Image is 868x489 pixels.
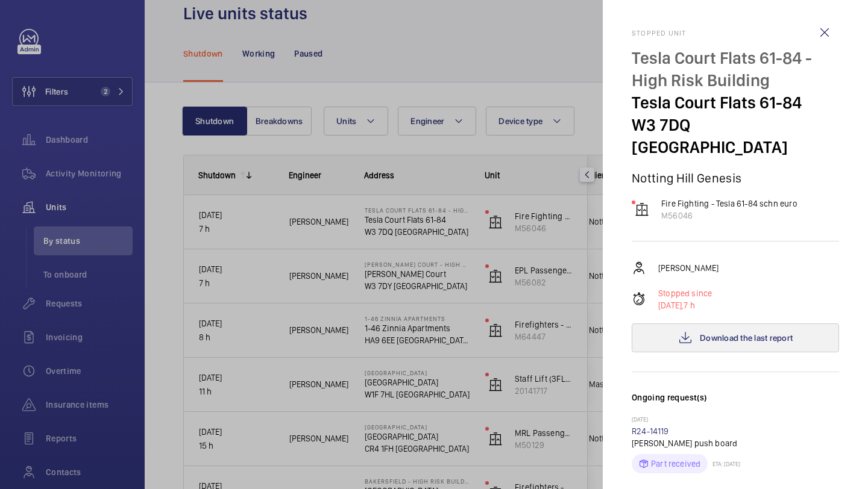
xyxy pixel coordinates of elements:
[635,202,649,217] img: elevator.svg
[700,333,793,343] span: Download the last report
[632,114,839,158] p: W3 7DQ [GEOGRAPHIC_DATA]
[651,458,700,470] p: Part received
[661,198,797,210] p: Fire Fighting - Tesla 61-84 schn euro
[632,416,839,425] p: [DATE]
[658,262,719,274] p: [PERSON_NAME]
[632,323,839,352] button: Download the last report
[632,92,839,114] p: Tesla Court Flats 61-84
[661,210,797,222] p: M56046
[632,170,839,185] p: Notting Hill Genesis
[632,391,839,416] h3: Ongoing request(s)
[632,437,839,449] p: [PERSON_NAME] push board
[658,287,712,299] p: Stopped since
[708,460,740,467] p: ETA: [DATE]
[632,29,839,37] h2: Stopped unit
[658,299,712,311] p: 7 h
[658,301,684,310] span: [DATE],
[632,47,839,92] p: Tesla Court Flats 61-84 - High Risk Building
[632,426,669,436] a: R24-14119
